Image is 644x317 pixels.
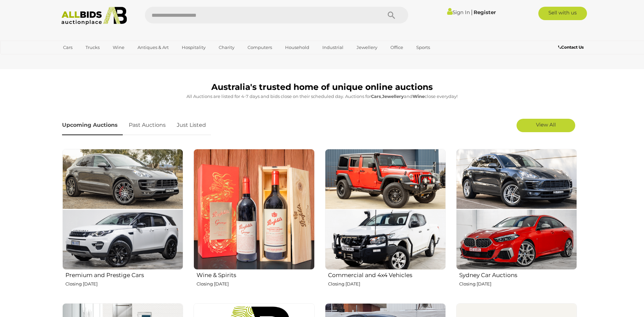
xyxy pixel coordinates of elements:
[243,42,276,53] a: Computers
[193,149,314,298] a: Wine & Spirits Closing [DATE]
[58,7,130,25] img: Allbids.com.au
[108,42,129,53] a: Wine
[59,53,115,64] a: [GEOGRAPHIC_DATA]
[62,83,582,92] h1: Australia's trusted home of unique online auctions
[59,42,77,53] a: Cars
[318,42,348,53] a: Industrial
[382,94,404,99] strong: Jewellery
[172,115,211,135] a: Just Listed
[474,9,496,15] a: Register
[352,42,382,53] a: Jewellery
[558,45,584,50] b: Contact Us
[536,121,556,128] span: View All
[413,94,425,99] strong: Wine
[325,149,446,270] img: Commercial and 4x4 Vehicles
[447,9,470,15] a: Sign In
[517,119,575,132] a: View All
[538,7,587,20] a: Sell with us
[558,44,585,51] a: Contact Us
[124,115,171,135] a: Past Auctions
[214,42,239,53] a: Charity
[194,149,314,270] img: Wine & Spirits
[459,280,577,288] p: Closing [DATE]
[65,270,183,278] h2: Premium and Prestige Cars
[62,115,123,135] a: Upcoming Auctions
[133,42,173,53] a: Antiques & Art
[325,149,446,298] a: Commercial and 4x4 Vehicles Closing [DATE]
[177,42,210,53] a: Hospitality
[459,270,577,278] h2: Sydney Car Auctions
[281,42,314,53] a: Household
[62,149,183,298] a: Premium and Prestige Cars Closing [DATE]
[412,42,434,53] a: Sports
[471,8,473,16] span: |
[197,280,314,288] p: Closing [DATE]
[328,270,446,278] h2: Commercial and 4x4 Vehicles
[328,280,446,288] p: Closing [DATE]
[371,94,381,99] strong: Cars
[81,42,104,53] a: Trucks
[456,149,577,298] a: Sydney Car Auctions Closing [DATE]
[62,149,183,270] img: Premium and Prestige Cars
[62,93,582,100] p: All Auctions are listed for 4-7 days and bids close on their scheduled day. Auctions for , and cl...
[456,149,577,270] img: Sydney Car Auctions
[197,270,314,278] h2: Wine & Spirits
[65,280,183,288] p: Closing [DATE]
[386,42,408,53] a: Office
[375,7,408,23] button: Search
